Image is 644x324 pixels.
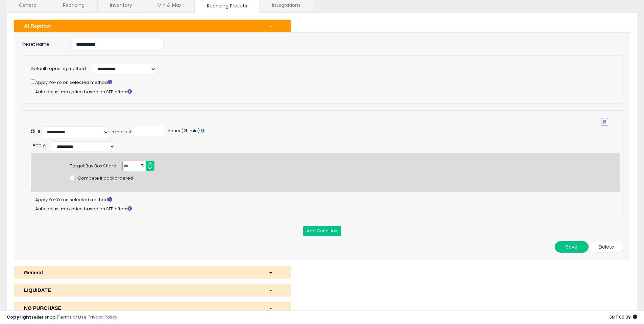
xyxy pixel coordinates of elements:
[14,302,291,314] button: NO PURCHASE
[31,78,608,86] div: Apply Yo-Yo on selected method
[14,266,291,279] button: General
[31,66,87,72] label: Default repricing method:
[32,140,46,148] div: :
[137,161,148,171] span: %
[303,226,341,236] button: Add Condition
[19,22,264,29] div: AI Repricer
[31,88,608,95] div: Auto adjust max price based on SFP offers
[31,205,620,212] div: Auto adjust max price based on SFP offers
[32,142,45,148] span: Apply
[14,20,291,32] button: AI Repricer
[7,314,31,320] strong: Copyright
[58,314,87,320] a: Terms of Use
[7,314,117,321] div: seller snap | |
[19,286,264,294] div: LIQUIDATE
[590,241,623,253] button: Delete
[70,161,117,169] div: Target Buy Box Share:
[609,314,637,320] span: 2025-08-12 06:39 GMT
[19,304,264,311] div: NO PURCHASE
[14,284,291,296] button: LIQUIDATE
[31,195,620,203] div: Apply Yo-Yo on selected method
[78,175,133,182] span: Compete if backordered
[603,120,606,124] i: Remove Condition
[555,241,589,253] button: Save
[16,39,67,48] label: Preset Name
[167,128,200,134] span: hours (2h min)
[88,314,117,320] a: Privacy Policy
[111,129,131,135] div: in the last
[19,269,264,276] div: General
